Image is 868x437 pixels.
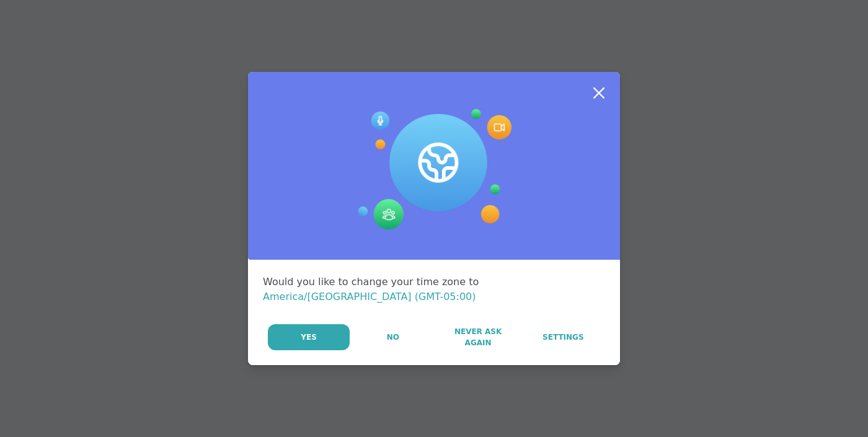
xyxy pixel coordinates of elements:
[436,324,520,350] button: Never Ask Again
[263,275,605,304] div: Would you like to change your time zone to
[263,291,476,302] span: America/[GEOGRAPHIC_DATA] (GMT-05:00)
[351,324,435,350] button: No
[301,332,317,343] span: Yes
[442,326,513,348] span: Never Ask Again
[268,324,350,350] button: Yes
[356,109,511,231] img: Session Experience
[542,332,584,343] span: Settings
[387,332,399,343] span: No
[521,324,605,350] a: Settings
